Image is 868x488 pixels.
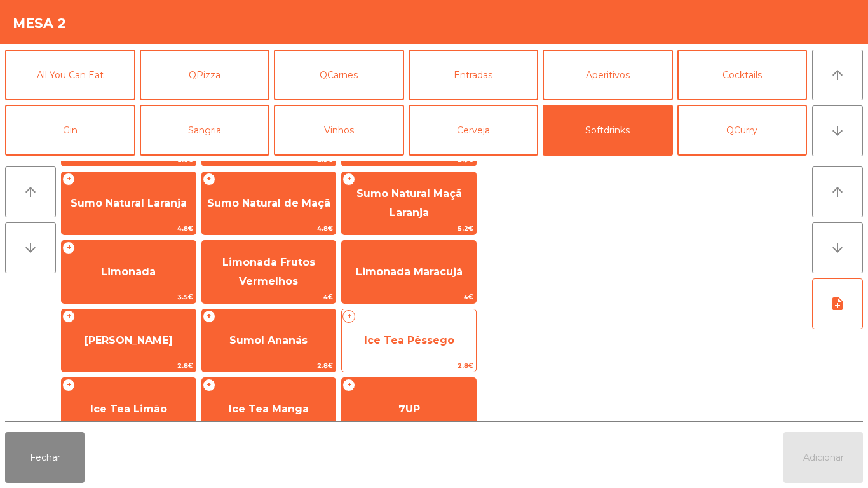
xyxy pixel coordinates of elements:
[13,14,67,33] h4: Mesa 2
[203,310,215,323] span: +
[5,222,56,273] button: arrow_downward
[398,403,420,415] span: 7UP
[202,360,336,372] span: 2.8€
[71,197,187,209] span: Sumo Natural Laranja
[62,291,196,303] span: 3.5€
[62,241,75,254] span: +
[62,360,196,372] span: 2.8€
[342,173,355,186] span: +
[202,222,336,234] span: 4.8€
[5,432,85,483] button: Fechar
[342,360,476,372] span: 2.8€
[62,173,75,186] span: +
[202,291,336,303] span: 4€
[90,403,167,415] span: Ice Tea Limão
[5,50,135,100] button: All You Can Eat
[62,222,196,234] span: 4.8€
[830,67,845,83] i: arrow_upward
[830,296,845,311] i: note_add
[274,50,404,100] button: QCarnes
[207,197,330,209] span: Sumo Natural de Maçã
[364,334,454,346] span: Ice Tea Pêssego
[62,379,75,391] span: +
[101,266,156,278] span: Limonada
[23,240,38,255] i: arrow_downward
[203,173,215,186] span: +
[342,291,476,303] span: 4€
[830,240,845,255] i: arrow_downward
[409,105,539,156] button: Cerveja
[274,105,404,156] button: Vinhos
[229,334,308,346] span: Sumol Ananás
[229,403,309,415] span: Ice Tea Manga
[222,256,315,287] span: Limonada Frutos Vermelhos
[5,105,135,156] button: Gin
[356,187,462,219] span: Sumo Natural Maçã Laranja
[812,50,863,100] button: arrow_upward
[356,266,463,278] span: Limonada Maracujá
[140,50,270,100] button: QPizza
[812,105,863,156] button: arrow_downward
[812,166,863,217] button: arrow_upward
[62,310,75,323] span: +
[23,184,38,200] i: arrow_upward
[140,105,270,156] button: Sangria
[342,379,355,391] span: +
[85,334,173,346] span: [PERSON_NAME]
[342,222,476,234] span: 5.2€
[812,222,863,273] button: arrow_downward
[830,123,845,139] i: arrow_downward
[677,50,808,100] button: Cocktails
[830,184,845,200] i: arrow_upward
[812,278,863,329] button: note_add
[5,166,56,217] button: arrow_upward
[543,50,673,100] button: Aperitivos
[409,50,539,100] button: Entradas
[677,105,808,156] button: QCurry
[203,379,215,391] span: +
[543,105,673,156] button: Softdrinks
[342,310,355,323] span: +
